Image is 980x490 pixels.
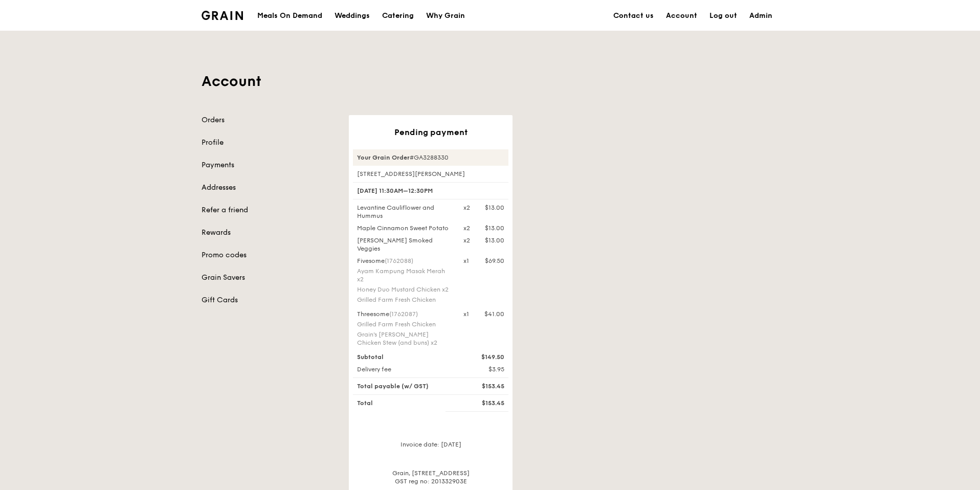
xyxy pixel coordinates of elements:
[463,204,470,212] div: x2
[202,138,337,148] a: Profile
[353,127,508,137] div: Pending payment
[351,236,457,253] div: [PERSON_NAME] Smoked Veggies
[660,1,703,31] a: Account
[484,310,504,318] div: $41.00
[202,205,337,215] a: Refer a friend
[202,228,337,238] a: Rewards
[357,285,451,294] div: Honey Duo Mustard Chicken x2
[703,1,743,31] a: Log out
[357,296,451,304] div: Grilled Farm Fresh Chicken
[463,310,469,318] div: x1
[202,11,243,20] img: Grain
[351,365,457,373] div: Delivery fee
[353,440,508,457] div: Invoice date: [DATE]
[357,310,451,318] div: Threesome
[485,204,504,212] div: $13.00
[202,183,337,193] a: Addresses
[357,330,451,347] div: Grain's [PERSON_NAME] Chicken Stew (and buns) x2
[457,399,510,407] div: $153.45
[485,257,504,265] div: $69.50
[202,160,337,170] a: Payments
[607,1,660,31] a: Contact us
[202,295,337,305] a: Gift Cards
[202,115,337,125] a: Orders
[328,1,376,31] a: Weddings
[257,1,322,31] div: Meals On Demand
[463,236,470,244] div: x2
[202,72,778,91] h1: Account
[357,383,429,390] span: Total payable (w/ GST)
[353,469,508,485] div: Grain, [STREET_ADDRESS] GST reg no: 201332903E
[485,224,504,232] div: $13.00
[385,257,413,264] span: (1762088)
[457,382,510,390] div: $153.45
[357,320,451,328] div: Grilled Farm Fresh Chicken
[202,273,337,283] a: Grain Savers
[743,1,778,31] a: Admin
[457,365,510,373] div: $3.95
[485,236,504,244] div: $13.00
[351,224,457,232] div: Maple Cinnamon Sweet Potato
[420,1,471,31] a: Why Grain
[202,250,337,260] a: Promo codes
[335,1,370,31] div: Weddings
[463,224,470,232] div: x2
[351,353,457,361] div: Subtotal
[351,204,457,220] div: Levantine Cauliflower and Hummus
[382,1,414,31] div: Catering
[357,257,451,265] div: Fivesome
[457,353,510,361] div: $149.50
[376,1,420,31] a: Catering
[463,257,469,265] div: x1
[353,170,508,178] div: [STREET_ADDRESS][PERSON_NAME]
[357,267,451,283] div: Ayam Kampung Masak Merah x2
[357,154,410,161] strong: Your Grain Order
[351,399,457,407] div: Total
[353,149,508,166] div: #GA3288330
[389,310,418,318] span: (1762087)
[353,182,508,199] div: [DATE] 11:30AM–12:30PM
[426,1,465,31] div: Why Grain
